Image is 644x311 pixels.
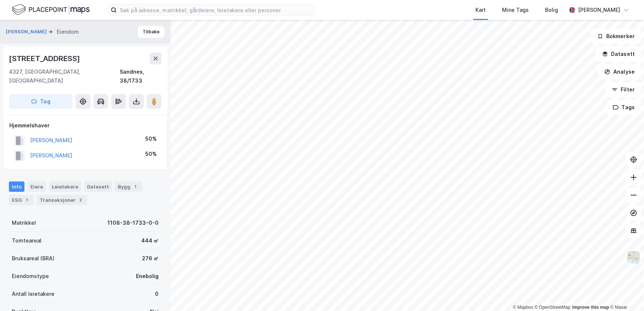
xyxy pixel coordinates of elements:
iframe: Chat Widget [607,275,644,311]
div: [STREET_ADDRESS] [9,53,82,64]
div: Hjemmelshaver [9,121,161,130]
div: Matrikkel [12,218,36,227]
div: 1 [132,183,139,190]
div: Mine Tags [502,6,529,14]
input: Søk på adresse, matrikkel, gårdeiere, leietakere eller personer [117,4,315,16]
div: Eiere [27,181,46,192]
div: Tomteareal [12,236,42,245]
div: Bygg [115,181,142,192]
div: 2 [77,196,84,204]
button: Bokmerker [591,29,641,44]
div: 444 ㎡ [141,236,159,245]
a: Mapbox [513,305,533,310]
div: ESG [9,195,34,205]
div: Kontrollprogram for chat [607,275,644,311]
div: Kart [475,6,486,14]
button: Datasett [596,47,641,61]
div: Sandnes, 38/1733 [120,67,162,85]
button: [PERSON_NAME] [6,28,48,36]
div: 0 [155,290,159,298]
div: Antall leietakere [12,290,54,298]
div: 50% [145,150,157,158]
div: Bruksareal (BRA) [12,254,54,263]
img: logo.f888ab2527a4732fd821a326f86c7f29.svg [12,3,90,16]
div: 1 [23,196,31,204]
a: OpenStreetMap [535,305,571,310]
div: Transaksjoner [37,195,87,205]
button: Analyse [598,64,641,79]
div: 50% [145,134,157,143]
div: [PERSON_NAME] [578,6,620,14]
div: Bolig [545,6,558,14]
a: Improve this map [572,305,609,310]
div: 4327, [GEOGRAPHIC_DATA], [GEOGRAPHIC_DATA] [9,67,120,85]
div: Datasett [84,181,112,192]
div: Info [9,181,24,192]
button: Filter [605,82,641,97]
div: 276 ㎡ [142,254,159,263]
button: Tags [607,100,641,115]
div: Enebolig [136,272,159,281]
img: Z [627,250,641,264]
button: Tilbake [138,26,165,38]
button: Tag [9,94,73,109]
div: Eiendomstype [12,272,49,281]
div: 1108-38-1733-0-0 [107,218,159,227]
div: Leietakere [49,181,81,192]
div: Eiendom [57,27,79,36]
